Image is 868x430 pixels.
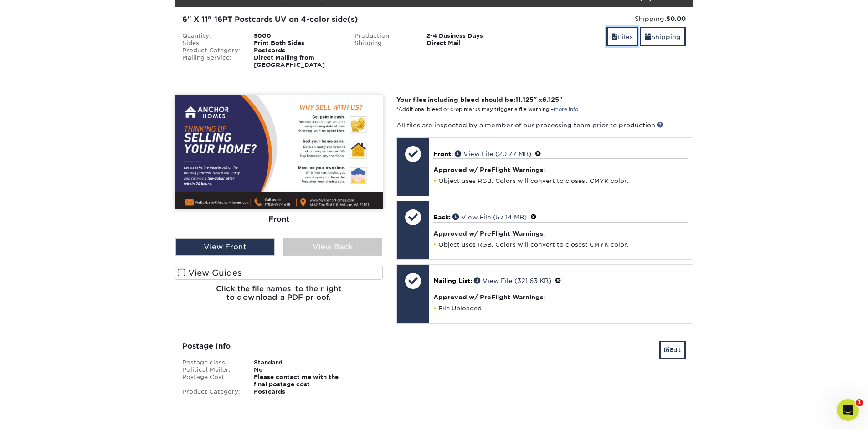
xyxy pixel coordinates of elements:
[247,54,348,69] div: Direct Mailing from [GEOGRAPHIC_DATA]
[527,14,686,23] div: Shipping:
[247,40,348,47] div: Print Both Sides
[433,304,688,312] li: File Uploaded
[433,230,688,237] h4: Approved w/ PreFlight Warnings:
[175,209,383,229] div: Front
[175,359,247,366] div: Postage class:
[666,15,686,22] strong: $0.00
[348,40,420,47] div: Shipping:
[837,399,859,421] iframe: Intercom live chat
[452,213,527,221] a: View File (57.14 MB)
[433,277,472,284] span: Mailing List:
[182,14,514,25] div: 6" X 11" 16PT Postcards UV on 4-color side(s)
[175,40,247,47] div: Sides:
[396,121,693,130] p: All files are inspected by a member of our processing team prior to production.
[247,388,348,395] div: Postcards
[396,106,578,112] small: *Additional bleed or crop marks may trigger a file warning –
[664,347,670,353] span: Edit
[542,96,559,103] span: 6.125
[856,399,863,406] span: 1
[175,54,247,69] div: Mailing Service:
[175,366,247,374] div: Political Mailer:
[348,32,420,40] div: Production:
[283,238,382,256] div: View Back
[175,47,247,54] div: Product Category:
[455,150,531,157] a: View File (20.77 MB)
[433,177,688,185] li: Object uses RGB. Colors will convert to closest CMYK color.
[247,366,348,374] div: No
[433,150,453,157] span: Front:
[554,106,578,112] a: more info
[645,33,651,40] span: shipping
[175,32,247,40] div: Quantity:
[474,277,551,284] a: View File (321.63 KB)
[247,374,348,388] div: Please contact me with the final postage cost
[247,47,348,54] div: Postcards
[175,388,247,395] div: Product Category:
[175,284,383,309] h6: Click the file names to the right to download a PDF proof.
[420,32,520,40] div: 2-4 Business Days
[611,33,618,40] span: files
[420,40,520,47] div: Direct Mail
[247,32,348,40] div: 5000
[175,266,383,280] label: View Guides
[433,293,688,301] h4: Approved w/ PreFlight Warnings:
[515,96,534,103] span: 11.125
[433,241,688,248] li: Object uses RGB. Colors will convert to closest CMYK color.
[433,166,688,173] h4: Approved w/ PreFlight Warnings:
[659,341,686,359] a: Edit
[175,238,275,256] div: View Front
[175,374,247,388] div: Postage Cost:
[606,27,638,46] a: Files
[433,213,451,221] span: Back:
[640,27,686,46] a: Shipping
[182,341,514,352] div: Postage Info
[247,359,348,366] div: Standard
[396,96,562,103] strong: Your files including bleed should be: " x "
